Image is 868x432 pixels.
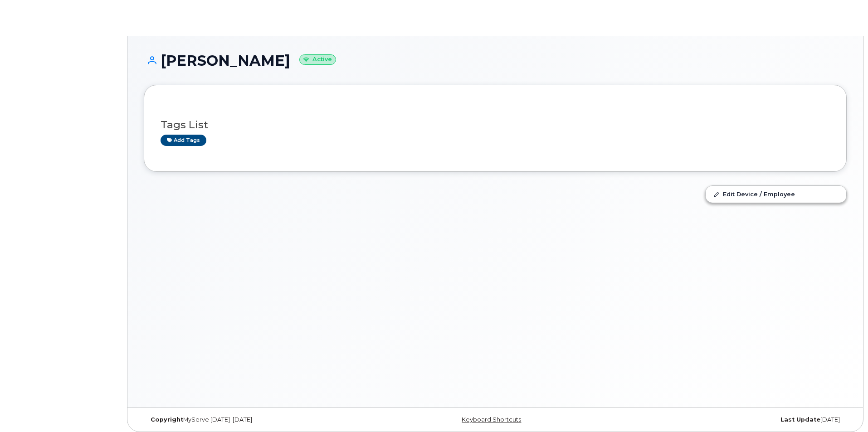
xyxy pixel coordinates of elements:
[144,416,378,423] div: MyServe [DATE]–[DATE]
[706,186,846,202] a: Edit Device / Employee
[161,135,206,146] a: Add tags
[780,416,820,423] strong: Last Update
[151,416,183,423] strong: Copyright
[299,54,336,65] small: Active
[144,53,847,68] h1: [PERSON_NAME]
[612,416,847,423] div: [DATE]
[462,416,521,423] a: Keyboard Shortcuts
[161,119,830,131] h3: Tags List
